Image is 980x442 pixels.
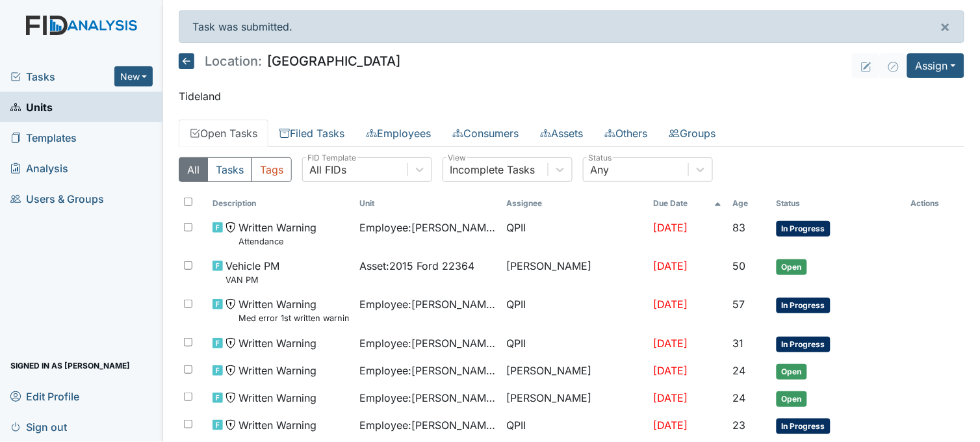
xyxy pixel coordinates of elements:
[777,298,831,313] span: In Progress
[501,412,648,439] td: QPII
[653,419,688,432] span: [DATE]
[268,120,355,147] a: Filed Tasks
[359,390,496,406] span: Employee : [PERSON_NAME]
[179,88,964,104] p: Tideland
[442,120,530,147] a: Consumers
[179,157,292,182] div: Type filter
[239,417,316,433] span: Written Warning
[239,390,316,406] span: Written Warning
[732,221,745,234] span: 83
[777,259,807,275] span: Open
[10,417,67,437] span: Sign out
[359,296,496,312] span: Employee : [PERSON_NAME]
[594,120,658,147] a: Others
[940,17,951,36] span: ×
[251,157,292,182] button: Tags
[355,120,442,147] a: Employees
[501,291,648,330] td: QPII
[653,364,688,377] span: [DATE]
[10,69,114,84] a: Tasks
[653,221,688,234] span: [DATE]
[226,274,279,286] small: VAN PM
[309,162,346,177] div: All FIDs
[239,312,349,324] small: Med error 1st written warning
[450,162,535,177] div: Incomplete Tasks
[207,157,252,182] button: Tasks
[732,419,745,432] span: 23
[205,55,262,68] span: Location:
[239,363,316,378] span: Written Warning
[653,337,688,350] span: [DATE]
[727,192,771,214] th: Toggle SortBy
[10,127,77,148] span: Templates
[501,385,648,412] td: [PERSON_NAME]
[906,192,964,214] th: Actions
[653,391,688,404] span: [DATE]
[10,386,79,406] span: Edit Profile
[658,120,727,147] a: Groups
[10,97,53,117] span: Units
[359,363,496,378] span: Employee : [PERSON_NAME]
[501,253,648,291] td: [PERSON_NAME]
[777,391,807,407] span: Open
[771,192,905,214] th: Toggle SortBy
[207,192,354,214] th: Toggle SortBy
[653,259,688,272] span: [DATE]
[184,198,192,206] input: Toggle All Rows Selected
[359,258,474,274] span: Asset : 2015 Ford 22364
[777,419,831,434] span: In Progress
[226,258,279,286] span: Vehicle PM VAN PM
[359,335,496,351] span: Employee : [PERSON_NAME]
[777,221,831,237] span: In Progress
[501,192,648,214] th: Assignee
[10,158,68,178] span: Analysis
[114,66,153,86] button: New
[530,120,594,147] a: Assets
[10,188,104,209] span: Users & Groups
[732,337,743,350] span: 31
[777,337,831,352] span: In Progress
[732,298,745,311] span: 57
[732,259,745,272] span: 50
[777,364,807,380] span: Open
[653,298,688,311] span: [DATE]
[359,417,496,433] span: Employee : [PERSON_NAME]
[907,53,964,78] button: Assign
[179,120,268,147] a: Open Tasks
[10,356,130,376] span: Signed in as [PERSON_NAME]
[354,192,501,214] th: Toggle SortBy
[501,214,648,253] td: QPII
[648,192,727,214] th: Toggle SortBy
[501,330,648,357] td: QPII
[179,53,400,69] h5: [GEOGRAPHIC_DATA]
[732,391,745,404] span: 24
[590,162,609,177] div: Any
[359,220,496,235] span: Employee : [PERSON_NAME]
[179,10,964,43] div: Task was submitted.
[732,364,745,377] span: 24
[239,296,349,324] span: Written Warning Med error 1st written warning
[239,220,316,248] span: Written Warning Attendance
[927,11,964,42] button: ×
[179,157,208,182] button: All
[239,335,316,351] span: Written Warning
[501,357,648,385] td: [PERSON_NAME]
[239,235,316,248] small: Attendance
